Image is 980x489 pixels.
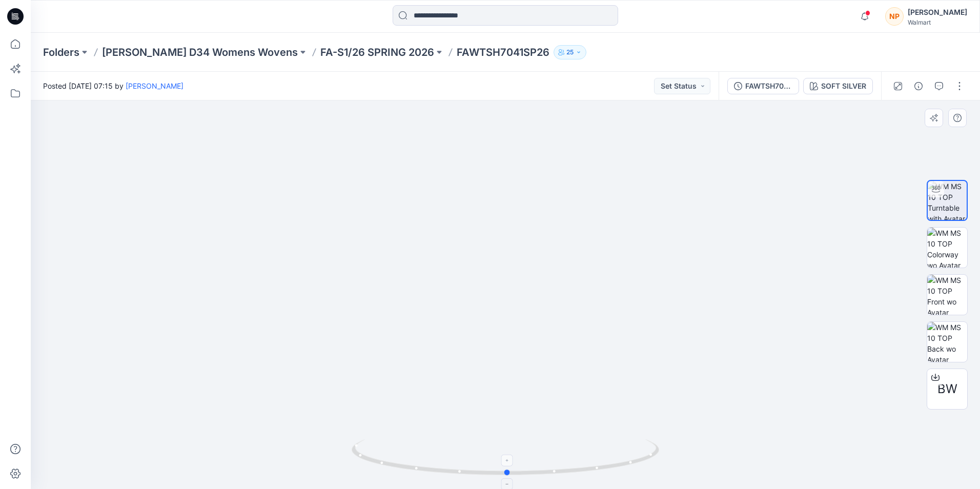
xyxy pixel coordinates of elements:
span: BW [937,380,957,398]
div: NP [885,7,904,26]
div: SOFT SILVER [821,80,866,92]
button: Details [910,78,927,94]
p: FAWTSH7041SP26 [457,45,549,59]
img: WM MS 10 TOP Back wo Avatar [927,322,967,362]
a: [PERSON_NAME] D34 Womens Wovens [102,45,298,59]
a: FA-S1/26 SPRING 2026 [320,45,434,59]
button: 25 [554,45,586,59]
img: WM MS 10 TOP Front wo Avatar [927,275,967,315]
p: 25 [566,47,574,58]
span: Posted [DATE] 07:15 by [43,80,183,91]
div: Walmart [908,18,967,26]
img: WM MS 10 TOP Colorway wo Avatar [927,228,967,268]
div: [PERSON_NAME] [908,6,967,18]
button: FAWTSH7041SP26 [727,78,799,94]
div: FAWTSH7041SP26 [745,80,792,92]
button: SOFT SILVER [803,78,873,94]
img: WM MS 10 TOP Turntable with Avatar [928,181,967,220]
a: Folders [43,45,79,59]
a: [PERSON_NAME] [126,81,183,90]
